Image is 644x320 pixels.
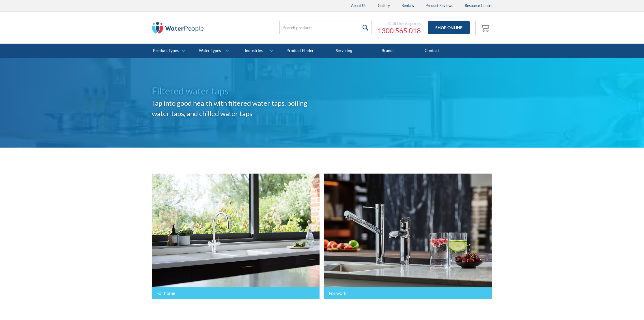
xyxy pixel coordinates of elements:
[480,23,491,32] img: shopping cart
[146,44,190,58] a: Product Types
[378,21,421,26] div: Call the experts
[152,22,204,34] img: The Water People
[245,48,263,53] div: Industries
[199,48,221,53] div: Water Types
[410,44,454,58] a: Contact
[190,44,234,58] a: Water Types
[366,44,410,58] a: Brands
[152,84,322,98] h1: Filtered water taps
[378,26,421,35] a: 1300 565 018
[479,21,492,35] a: Open empty cart
[234,44,278,58] a: Industries
[152,98,322,119] h2: Tap into good health with filtered water taps, boiling water taps, and chilled water taps
[322,44,366,58] a: Servicing
[279,21,372,34] input: Search products
[278,44,322,58] a: Product Finder
[153,48,179,53] div: Product Types
[428,21,470,34] a: Shop Online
